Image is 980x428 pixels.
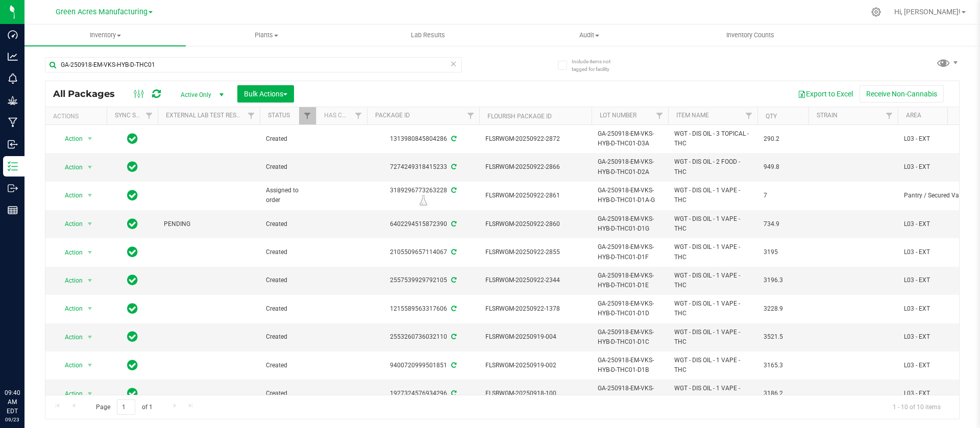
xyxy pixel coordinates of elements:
div: 6402294515872390 [365,219,481,229]
a: Area [906,112,921,119]
a: External Lab Test Result [166,112,246,119]
span: Clear [450,57,457,70]
span: Page of 1 [87,399,161,415]
span: In Sync [127,358,138,372]
span: Bulk Actions [244,90,287,98]
span: L03 - EXT [904,134,968,144]
span: FLSRWGM-20250918-100 [485,389,585,398]
span: select [84,273,96,288]
span: In Sync [127,245,138,259]
span: GA-250918-EM-VKS-HYB-D-THC01-D1A-G [598,186,662,205]
span: 3195 [764,247,802,257]
span: In Sync [127,217,138,231]
span: In Sync [127,330,138,344]
span: Action [56,358,83,372]
span: Audit [509,31,669,40]
span: WGT - DIS OIL - 1 VAPE - THC [674,271,751,290]
th: Has COA [316,107,367,125]
span: Green Acres Manufacturing [56,8,148,16]
span: Action [56,273,83,288]
div: 9400720999501851 [365,361,481,370]
span: L03 - EXT [904,219,968,229]
span: FLSRWGM-20250922-1378 [485,304,585,314]
span: PENDING [164,219,254,229]
span: L03 - EXT [904,162,968,172]
span: WGT - DIS OIL - 1 VAPE - THC [674,186,751,205]
span: 3228.9 [764,304,802,314]
span: Sync from Compliance System [450,390,456,397]
span: Created [266,219,310,229]
span: Created [266,389,310,398]
span: Sync from Compliance System [450,135,456,142]
span: 7 [764,191,802,200]
span: GA-250918-EM-VKS-HYB-D-THC01-D1E [598,271,662,290]
span: 949.8 [764,162,802,172]
inline-svg: Inbound [8,139,18,149]
button: Export to Excel [791,85,860,103]
span: Created [266,332,310,342]
span: GA-250918-EM-VKS-HYB-D-THC01-D1B [598,356,662,375]
span: FLSRWGM-20250919-004 [485,332,585,342]
div: Manage settings [870,7,883,17]
div: 1215589563317606 [365,304,481,314]
inline-svg: Outbound [8,183,18,193]
span: WGT - DIS OIL - 1 VAPE - THC [674,299,751,318]
span: select [84,132,96,146]
a: Filter [462,107,479,124]
span: FLSRWGM-20250922-2855 [485,247,585,257]
a: Audit [508,24,670,46]
span: Sync from Compliance System [450,362,456,369]
span: Sync from Compliance System [450,163,456,170]
span: WGT - DIS OIL - 1 VAPE - THC [674,242,751,262]
inline-svg: Manufacturing [8,117,18,128]
iframe: Resource center [10,346,41,377]
span: WGT - DIS OIL - 1 VAPE - THC [674,214,751,234]
span: L03 - EXT [904,304,968,314]
a: Filter [881,107,898,124]
input: 1 [117,399,135,415]
span: 3186.2 [764,389,802,398]
span: select [84,160,96,174]
inline-svg: Inventory [8,161,18,171]
span: Created [266,304,310,314]
p: 09/23 [5,416,20,423]
span: All Packages [53,88,125,99]
span: Lab Results [397,31,459,40]
span: L03 - EXT [904,361,968,370]
div: 3189296773263228 [365,186,481,206]
span: Pantry / Secured Vault [904,191,968,200]
span: 3521.5 [764,332,802,342]
a: Strain [817,112,838,119]
span: L03 - EXT [904,389,968,398]
button: Receive Non-Cannabis [860,85,944,103]
span: FLSRWGM-20250922-2344 [485,275,585,285]
a: Lot Number [600,112,636,119]
a: Item Name [676,112,709,119]
a: Plants [186,24,347,46]
span: WGT - DIS OIL - 2 FOOD - THC [674,157,751,177]
span: Action [56,160,83,174]
a: Sync Status [115,112,154,119]
span: GA-250918-EM-VKS-HYB-D-THC01-D1C [598,328,662,347]
span: GA-250918-EM-VKS-HYB-D-THC01-D1F [598,242,662,262]
span: Action [56,387,83,401]
span: In Sync [127,160,138,174]
span: select [84,188,96,203]
span: In Sync [127,273,138,287]
span: Created [266,134,310,144]
span: WGT - DIS OIL - 1 VAPE - THC [674,356,751,375]
span: Assigned to order [266,186,310,205]
span: Created [266,162,310,172]
span: Inventory [24,31,186,40]
span: Action [56,245,83,260]
div: 2557539929792105 [365,275,481,285]
span: Action [56,217,83,231]
span: Hi, [PERSON_NAME]! [894,8,961,16]
span: GA-250918-EM-VKS-HYB-D-THC01-D2A [598,157,662,177]
span: select [84,245,96,260]
span: WGT - DIS OIL - 3 TOPICAL - THC [674,129,751,148]
span: L03 - EXT [904,275,968,285]
span: select [84,217,96,231]
inline-svg: Monitoring [8,73,18,84]
span: WGT - DIS OIL - 1 VAPE - THC [674,328,751,347]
